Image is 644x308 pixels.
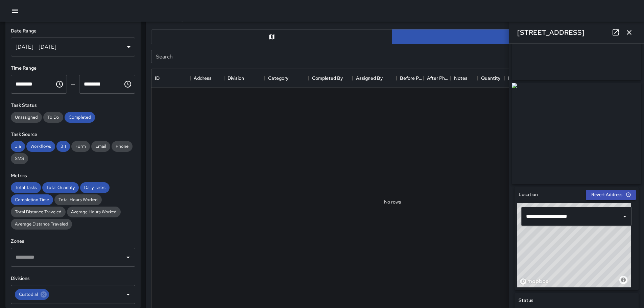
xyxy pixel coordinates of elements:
div: After Photo [424,69,451,88]
span: Custodial [15,290,42,298]
div: Form [71,141,90,152]
div: Address [194,69,212,88]
div: After Photo [427,69,451,88]
span: Form [71,143,90,149]
span: Completed [65,114,95,120]
button: Choose time, selected time is 11:59 PM [121,77,135,91]
svg: Map [268,33,275,40]
span: Daily Tasks [80,185,110,190]
div: Before Photo [397,69,424,88]
div: Category [268,69,288,88]
div: Assigned By [356,69,383,88]
div: Total Quantity [42,182,79,193]
h6: Date Range [11,27,135,35]
span: Workflows [26,143,55,149]
div: Jia [11,141,25,152]
div: Quantity [481,69,500,88]
div: Total Distance Traveled [11,207,66,217]
div: Assigned By [353,69,397,88]
button: Map [151,29,392,44]
span: Completion Time [11,197,53,203]
div: Division [228,69,244,88]
div: Unassigned [11,112,42,123]
div: Before Photo [400,69,424,88]
span: Total Quantity [42,185,79,190]
div: Total Tasks [11,182,41,193]
div: Completed By [309,69,353,88]
div: ID [151,69,190,88]
div: Total Hours Worked [54,194,102,205]
div: Notes [454,69,468,88]
span: SMS [11,156,28,161]
div: Daily Tasks [80,182,110,193]
span: Email [91,143,110,149]
div: Custodial [15,289,49,300]
div: Completion Time [11,194,53,205]
button: Table [392,29,634,44]
span: 311 [56,143,70,149]
div: Division [224,69,265,88]
div: Phone [112,141,133,152]
h6: Task Status [11,102,135,109]
div: SMS [11,153,28,164]
span: Total Hours Worked [54,197,102,203]
span: Average Distance Traveled [11,221,72,227]
span: Average Hours Worked [67,209,121,215]
h6: Time Range [11,65,135,72]
div: Average Hours Worked [67,207,121,217]
span: Jia [11,143,25,149]
button: Open [123,290,133,299]
div: Completed [65,112,95,123]
div: Workflows [26,141,55,152]
span: Unassigned [11,114,42,120]
h6: Divisions [11,275,135,282]
div: Quantity [478,69,505,88]
div: ID [155,69,160,88]
div: 311 [56,141,70,152]
span: To Do [43,114,63,120]
div: To Do [43,112,63,123]
span: Phone [112,143,133,149]
span: Total Distance Traveled [11,209,66,215]
span: Total Tasks [11,185,41,190]
div: Average Distance Traveled [11,219,72,230]
h6: Metrics [11,172,135,180]
div: [DATE] - [DATE] [11,38,135,56]
div: Address [190,69,224,88]
div: Email [91,141,110,152]
button: Open [123,253,133,262]
h6: Zones [11,238,135,245]
h6: Task Source [11,131,135,138]
button: Choose time, selected time is 12:00 AM [53,77,66,91]
div: Completed By [312,69,343,88]
div: Notes [451,69,478,88]
div: Category [265,69,309,88]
